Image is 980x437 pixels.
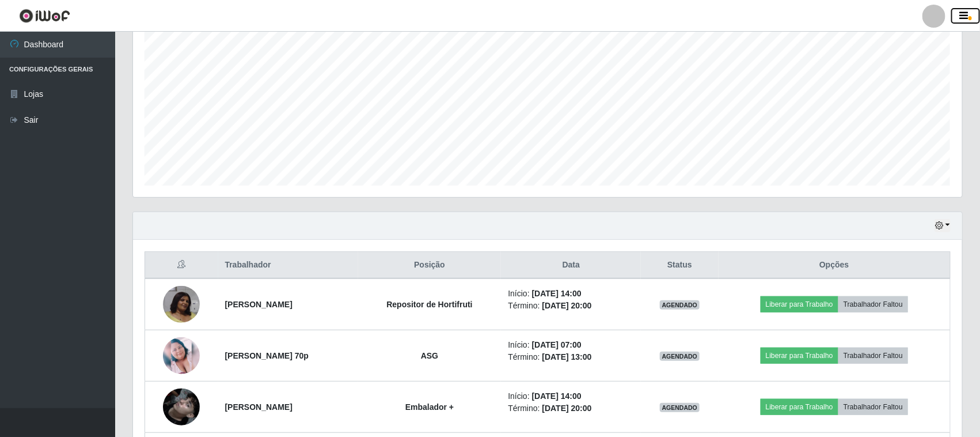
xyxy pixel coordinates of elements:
[225,351,309,360] strong: [PERSON_NAME] 70p
[225,402,293,412] strong: [PERSON_NAME]
[508,402,634,415] li: Término:
[719,252,951,279] th: Opções
[660,403,700,412] span: AGENDADO
[508,300,634,312] li: Término:
[641,252,718,279] th: Status
[660,352,700,361] span: AGENDADO
[421,351,438,360] strong: ASG
[532,391,582,401] time: [DATE] 14:00
[542,352,592,361] time: [DATE] 13:00
[163,337,200,374] img: 1693706792822.jpeg
[508,288,634,300] li: Início:
[163,286,200,323] img: 1755965630381.jpeg
[660,300,700,310] span: AGENDADO
[19,9,70,23] img: CoreUI Logo
[532,289,582,298] time: [DATE] 14:00
[225,300,293,309] strong: [PERSON_NAME]
[838,296,908,312] button: Trabalhador Faltou
[838,399,908,415] button: Trabalhador Faltou
[761,296,838,312] button: Liberar para Trabalho
[218,252,358,279] th: Trabalhador
[508,339,634,351] li: Início:
[761,399,838,415] button: Liberar para Trabalho
[761,348,838,364] button: Liberar para Trabalho
[532,340,582,349] time: [DATE] 07:00
[542,404,592,413] time: [DATE] 20:00
[386,300,472,309] strong: Repositor de Hortifruti
[405,402,454,412] strong: Embalador +
[542,301,592,310] time: [DATE] 20:00
[508,390,634,402] li: Início:
[358,252,502,279] th: Posição
[838,348,908,364] button: Trabalhador Faltou
[501,252,641,279] th: Data
[508,351,634,363] li: Término:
